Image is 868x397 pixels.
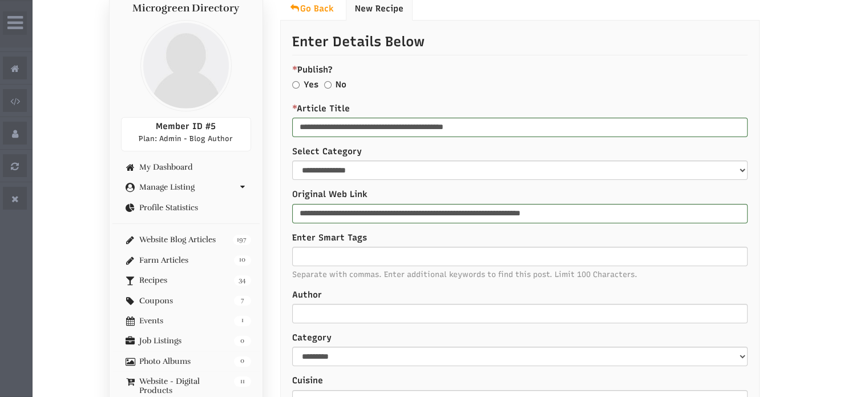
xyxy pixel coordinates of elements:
a: 34 Recipes [121,276,251,284]
span: 1 [234,316,251,326]
span: Separate with commas. Enter additional keywords to find this post. Limit 100 Characters. [292,269,748,280]
span: 10 [234,255,251,266]
span: Plan: Admin - Blog Author [139,134,233,143]
a: 7 Coupons [121,296,251,305]
a: 1 Events [121,316,251,325]
input: No [324,81,332,89]
h4: Microgreen Directory [121,3,251,14]
span: 7 [234,296,251,306]
i: Wide Admin Panel [7,14,23,32]
select: select-1 [292,161,748,180]
a: My Dashboard [121,163,251,171]
label: Category [292,332,748,344]
a: 11 Website - Digital Products [121,377,251,395]
a: 0 Job Listings [121,336,251,345]
label: Original Web Link [292,189,748,200]
span: 11 [234,376,251,387]
p: Enter Details Below [292,32,748,55]
label: No [336,79,346,91]
img: profile profile holder [140,20,232,111]
span: 197 [233,235,251,245]
label: Select Category [292,146,748,158]
label: Yes [304,79,318,91]
a: 197 Website Blog Articles [121,235,251,244]
a: 10 Farm Articles [121,256,251,264]
span: 34 [234,275,251,286]
span: 0 [234,356,251,367]
a: Profile Statistics [121,203,251,212]
label: Publish? [292,64,748,76]
label: Enter Smart Tags [292,232,748,244]
select: Recipe_fields_321-element-14-1 [292,347,748,366]
label: Author [292,289,748,301]
a: 0 Photo Albums [121,357,251,366]
a: Manage Listing [121,183,251,191]
label: Article Title [292,103,748,115]
span: 0 [234,336,251,346]
label: Cuisine [292,375,748,387]
span: Member ID #5 [156,121,216,131]
input: Yes [292,81,300,89]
